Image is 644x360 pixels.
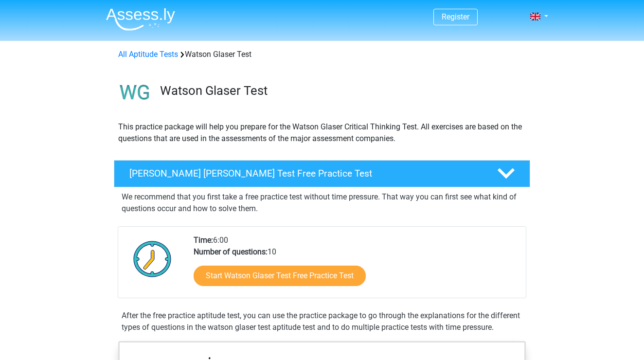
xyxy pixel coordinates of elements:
[118,310,526,333] div: After the free practice aptitude test, you can use the practice package to go through the explana...
[194,266,366,286] a: Start Watson Glaser Test Free Practice Test
[110,160,534,187] a: [PERSON_NAME] [PERSON_NAME] Test Free Practice Test
[114,72,156,113] img: watson glaser test
[160,83,522,98] h3: Watson Glaser Test
[118,121,526,144] p: This practice package will help you prepare for the Watson Glaser Critical Thinking Test. All exe...
[114,49,530,60] div: Watson Glaser Test
[118,50,178,59] a: All Aptitude Tests
[128,234,177,283] img: Clock
[194,235,213,245] b: Time:
[186,234,525,298] div: 6:00 10
[194,247,268,256] b: Number of questions:
[106,8,175,31] img: Assessly
[442,12,469,21] a: Register
[122,191,522,215] p: We recommend that you first take a free practice test without time pressure. That way you can fir...
[129,168,482,179] h4: [PERSON_NAME] [PERSON_NAME] Test Free Practice Test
